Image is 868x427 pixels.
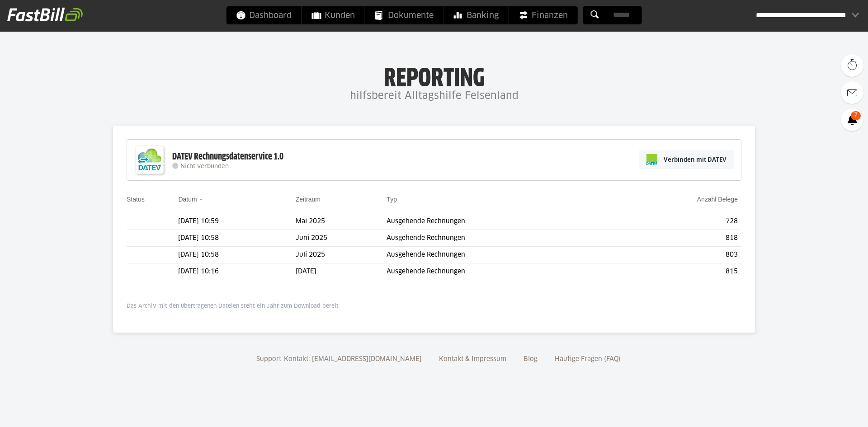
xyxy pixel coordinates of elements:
td: [DATE] 10:58 [178,230,295,247]
td: [DATE] 10:16 [178,263,295,280]
span: Nicht verbunden [180,164,229,169]
td: 815 [613,263,741,280]
td: [DATE] 10:59 [178,213,295,230]
a: Zeitraum [296,196,321,203]
span: 7 [851,111,861,120]
a: Typ [387,196,397,203]
td: 728 [613,213,741,230]
td: 818 [613,230,741,247]
td: [DATE] 10:58 [178,247,295,263]
td: Juli 2025 [296,247,387,263]
a: Anzahl Belege [697,196,738,203]
span: Verbinden mit DATEV [664,155,726,164]
div: DATEV Rechnungsdatenservice 1.0 [172,151,283,163]
span: Finanzen [519,6,568,24]
img: DATEV-Datenservice Logo [132,142,168,178]
td: Juni 2025 [296,230,387,247]
a: Kunden [302,6,365,24]
td: Ausgehende Rechnungen [387,263,613,280]
a: Kontakt & Impressum [436,356,509,362]
img: fastbill_logo_white.png [7,7,83,22]
a: Dashboard [226,6,302,24]
iframe: Öffnet ein Widget, in dem Sie weitere Informationen finden [798,400,859,422]
a: Finanzen [509,6,578,24]
td: 803 [613,247,741,263]
p: Das Archiv mit den übertragenen Dateien steht ein Jahr zum Download bereit [127,303,741,310]
td: Mai 2025 [296,213,387,230]
td: Ausgehende Rechnungen [387,213,613,230]
span: Dokumente [375,6,434,24]
a: Datum [178,196,197,203]
img: pi-datev-logo-farbig-24.svg [646,154,657,165]
td: Ausgehende Rechnungen [387,230,613,247]
span: Dashboard [236,6,292,24]
h1: Reporting [90,64,778,87]
span: Banking [454,6,499,24]
span: Kunden [312,6,355,24]
a: Status [127,196,145,203]
a: 7 [841,108,863,131]
td: Ausgehende Rechnungen [387,247,613,263]
a: Support-Kontakt: [EMAIL_ADDRESS][DOMAIN_NAME] [253,356,425,362]
a: Dokumente [365,6,443,24]
td: [DATE] [296,263,387,280]
a: Banking [444,6,509,24]
a: Häufige Fragen (FAQ) [552,356,624,362]
img: sort_desc.gif [199,199,205,201]
a: Blog [520,356,541,362]
a: Verbinden mit DATEV [639,150,734,169]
